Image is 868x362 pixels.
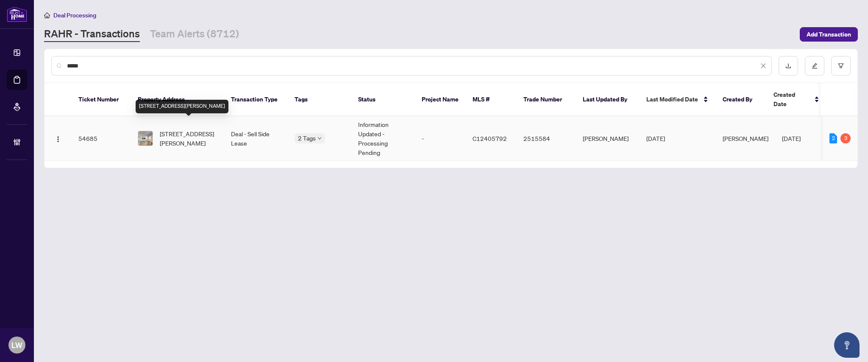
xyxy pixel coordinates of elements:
span: C12405792 [473,135,507,142]
span: edit [812,63,818,69]
th: Ticket Number [72,83,131,116]
th: Last Updated By [576,83,640,116]
td: Information Updated - Processing Pending [351,116,415,161]
th: MLS # [466,83,517,116]
th: Project Name [415,83,466,116]
span: Created Date [773,90,809,109]
td: 2515584 [517,116,576,161]
th: Trade Number [517,83,576,116]
button: filter [831,56,851,76]
td: 54685 [72,116,131,161]
button: Add Transaction [800,27,858,42]
span: down [317,136,322,140]
img: logo [7,6,27,22]
th: Created Date [767,83,826,116]
span: close [760,63,766,69]
th: Transaction Type [224,83,288,116]
img: Logo [55,136,61,143]
span: Add Transaction [807,28,851,41]
button: download [779,56,798,76]
button: Open asap [834,332,860,358]
img: thumbnail-img [138,131,153,146]
span: [STREET_ADDRESS][PERSON_NAME] [160,129,217,148]
span: Deal Processing [53,11,96,19]
div: 3 [840,133,851,143]
span: 2 Tags [298,133,316,143]
a: RAHR - Transactions [44,27,140,42]
div: [STREET_ADDRESS][PERSON_NAME] [136,100,228,113]
th: Created By [716,83,767,116]
span: home [44,12,50,18]
span: [PERSON_NAME] [723,135,768,142]
span: Last Modified Date [646,95,698,104]
span: [DATE] [646,135,665,142]
div: 2 [829,133,837,143]
span: download [785,63,791,69]
th: Tags [288,83,351,116]
th: Property Address [131,83,224,116]
td: - [415,116,466,161]
span: [DATE] [782,135,801,142]
button: edit [805,56,824,76]
th: Last Modified Date [640,83,716,116]
button: Logo [51,132,65,145]
a: Team Alerts (8712) [150,27,239,42]
td: Deal - Sell Side Lease [224,116,288,161]
span: filter [838,63,844,69]
td: [PERSON_NAME] [576,116,640,161]
th: Status [351,83,415,116]
span: LW [11,339,22,351]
